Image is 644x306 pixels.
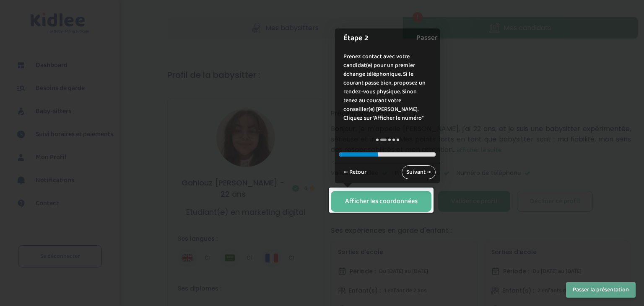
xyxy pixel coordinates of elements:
a: Suivant → [402,165,436,179]
div: Afficher les coordonnées [345,197,418,206]
button: Afficher les coordonnées [331,191,431,212]
a: ← Retour [339,165,371,179]
a: Passer [416,28,438,47]
div: Prenez contact avec votre candidat(e) pour un premier échange téléphonique. Si le courant passe b... [335,44,440,131]
button: Passer la présentation [566,282,636,298]
h1: Étape 2 [343,33,423,44]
